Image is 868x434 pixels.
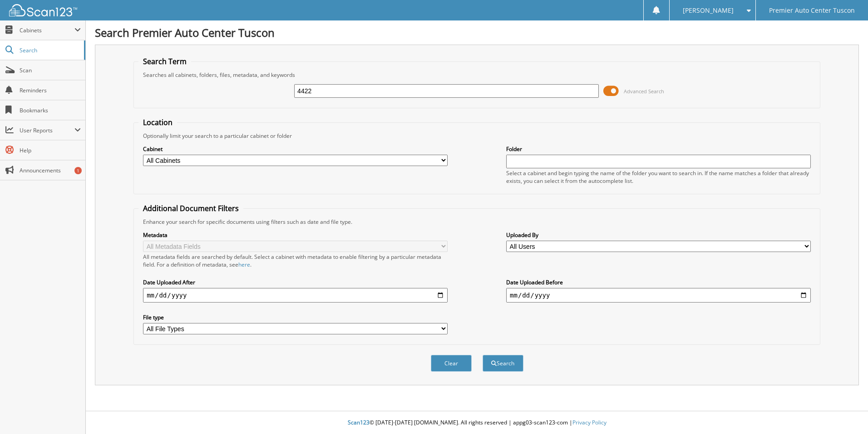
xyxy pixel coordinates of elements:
[506,145,811,153] label: Folder
[74,167,82,174] div: 1
[138,117,177,127] legend: Location
[138,132,815,140] div: Optionally limit your search to a particular cabinet or folder
[348,419,370,426] span: Scan123
[143,231,448,239] label: Metadata
[20,167,81,174] span: Announcements
[95,25,859,40] h1: Search Premier Auto Center Tuscon
[20,126,74,134] span: User Reports
[506,278,811,286] label: Date Uploaded Before
[506,231,811,239] label: Uploaded By
[483,355,523,372] button: Search
[506,288,811,303] input: end
[138,203,243,213] legend: Additional Document Filters
[138,56,191,66] legend: Search Term
[683,8,734,13] span: [PERSON_NAME]
[138,71,815,79] div: Searches all cabinets, folders, files, metadata, and keywords
[143,288,448,303] input: start
[20,86,81,94] span: Reminders
[143,313,448,321] label: File type
[624,88,664,95] span: Advanced Search
[20,66,81,74] span: Scan
[20,26,74,34] span: Cabinets
[238,261,250,268] a: here
[86,412,868,434] div: © [DATE]-[DATE] [DOMAIN_NAME]. All rights reserved | appg03-scan123-com |
[138,218,815,226] div: Enhance your search for specific documents using filters such as date and file type.
[431,355,472,372] button: Clear
[9,4,77,16] img: scan123-logo-white.svg
[20,146,81,154] span: Help
[572,419,607,426] a: Privacy Policy
[143,278,448,286] label: Date Uploaded After
[143,253,448,268] div: All metadata fields are searched by default. Select a cabinet with metadata to enable filtering b...
[506,169,811,185] div: Select a cabinet and begin typing the name of the folder you want to search in. If the name match...
[769,8,855,13] span: Premier Auto Center Tuscon
[823,390,868,434] iframe: Chat Widget
[20,106,81,114] span: Bookmarks
[143,145,448,153] label: Cabinet
[20,46,79,54] span: Search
